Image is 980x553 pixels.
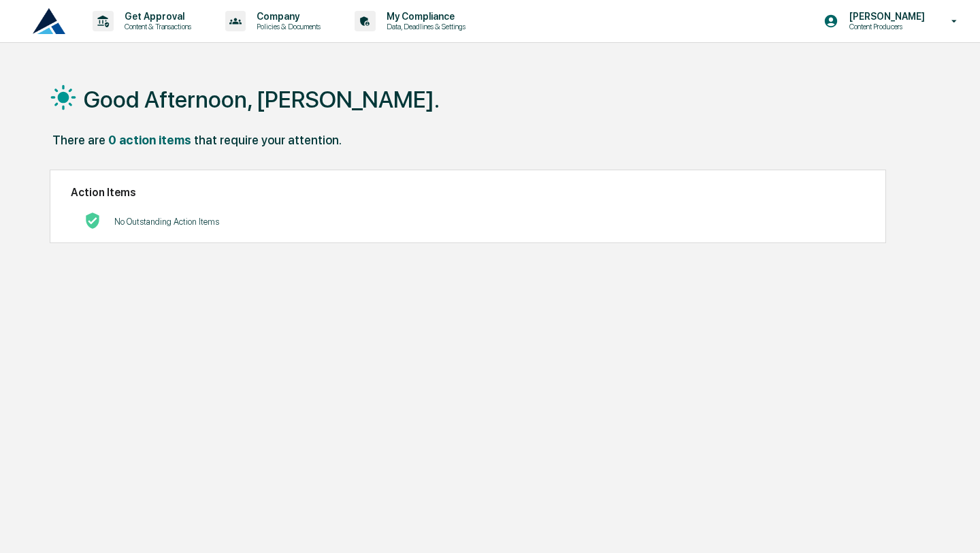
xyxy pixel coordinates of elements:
p: Policies & Documents [246,22,327,31]
h1: Good Afternoon, [PERSON_NAME]. [84,86,440,113]
p: No Outstanding Action Items [114,217,219,227]
p: Content & Transactions [114,22,198,31]
div: There are [52,133,105,147]
img: No Actions logo [84,212,101,229]
p: [PERSON_NAME] [838,11,932,22]
div: that require your attention. [194,133,342,147]
p: Content Producers [838,22,932,31]
p: Get Approval [114,11,198,22]
div: 0 action items [108,133,191,147]
p: Company [246,11,327,22]
p: My Compliance [376,11,472,22]
p: Data, Deadlines & Settings [376,22,472,31]
img: logo [33,8,65,34]
h2: Action Items [71,186,864,199]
